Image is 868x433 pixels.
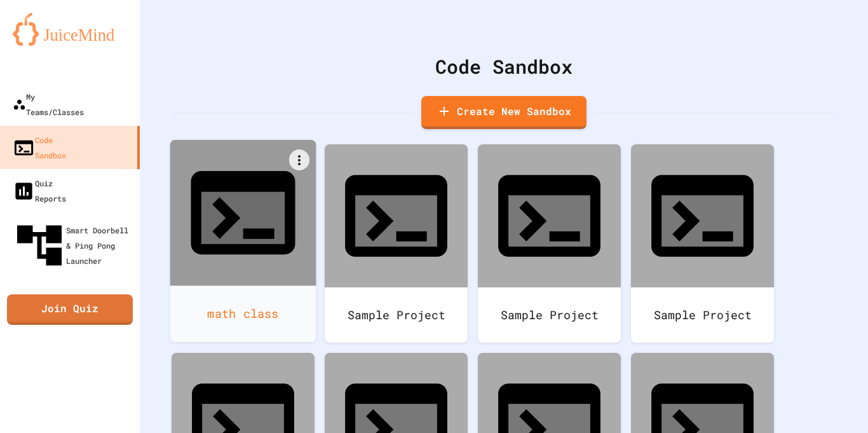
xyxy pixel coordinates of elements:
[13,175,66,206] div: Quiz Reports
[172,52,836,81] div: Code Sandbox
[478,144,621,343] a: Sample Project
[13,89,84,120] div: My Teams/Classes
[478,287,621,343] div: Sample Project
[13,13,127,46] img: logo-orange.svg
[325,144,468,343] a: Sample Project
[13,132,66,163] div: Code Sandbox
[631,144,774,343] a: Sample Project
[421,96,587,129] a: Create New Sandbox
[7,294,133,325] a: Join Quiz
[325,287,468,343] div: Sample Project
[170,285,316,342] div: math class
[170,140,316,342] a: math class
[13,219,135,272] div: Smart Doorbell & Ping Pong Launcher
[631,287,774,343] div: Sample Project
